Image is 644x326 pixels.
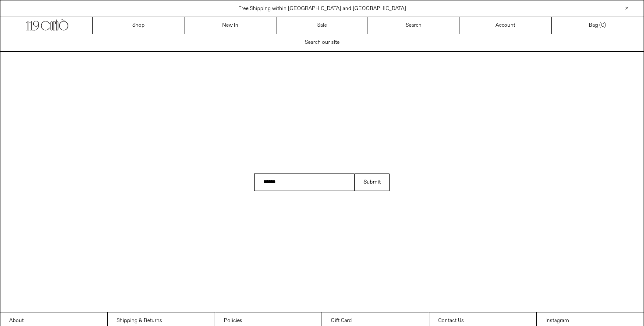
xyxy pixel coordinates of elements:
[238,5,406,12] a: Free Shipping within [GEOGRAPHIC_DATA] and [GEOGRAPHIC_DATA]
[93,17,184,34] a: Shop
[276,17,368,34] a: Sale
[601,21,606,29] span: )
[601,22,604,29] span: 0
[184,17,276,34] a: New In
[354,174,390,191] button: Submit
[368,17,460,34] a: Search
[552,17,643,34] a: Bag ()
[254,174,354,191] input: Search
[460,17,552,34] a: Account
[305,39,340,46] span: Search our site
